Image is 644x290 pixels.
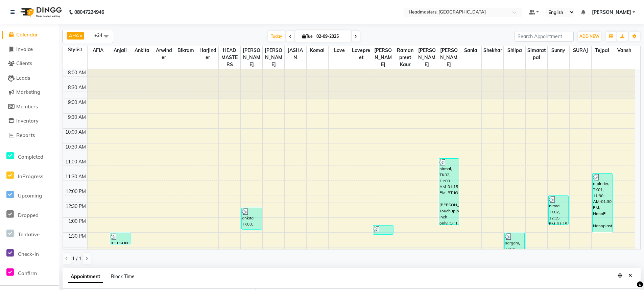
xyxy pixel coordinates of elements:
span: Members [16,103,38,110]
a: x [79,33,82,38]
button: Close [625,270,635,281]
span: Sunny [548,46,569,55]
span: Block Time [111,273,135,280]
a: Calendar [2,31,57,39]
img: logo [17,3,64,22]
span: [PERSON_NAME] [263,46,284,69]
span: Calendar [16,31,38,38]
div: 12:30 PM [64,203,87,210]
span: +24 [94,32,108,38]
span: Appointment [68,271,103,283]
span: Today [268,31,285,42]
div: 10:30 AM [64,143,87,151]
a: Reports [2,132,57,139]
span: Upcoming [18,192,42,199]
span: ADD NEW [579,34,599,39]
div: 1:30 PM [67,233,87,240]
div: 8:00 AM [67,69,87,76]
span: Lovepreet [350,46,372,62]
div: 10:00 AM [64,129,87,136]
span: AFIA [69,33,79,38]
div: 8:30 AM [67,84,87,91]
span: AFIA [88,46,109,55]
span: Invoice [16,46,33,52]
div: 2:00 PM [67,247,87,255]
a: Marketing [2,88,57,96]
span: Clients [16,60,32,67]
div: [PERSON_NAME], TK01, 01:30 PM-01:55 PM, TH-EB - Eyebrows,TH-UL - [GEOGRAPHIC_DATA],TH-FH - Forehead [110,233,130,244]
input: Search Appointment [515,31,574,42]
a: Clients [2,60,57,68]
span: Tue [301,34,314,39]
div: Stylist [63,46,87,53]
div: sargam, TK04, 01:30 PM-02:45 PM, NL-PP - Power Polish (Shellac),NL-ART - Nail Art [505,233,524,269]
div: 9:00 AM [67,99,87,106]
div: 12:00 PM [64,188,87,195]
span: Tentative [18,231,40,238]
span: Marketing [16,89,40,95]
span: Check-In [18,251,39,257]
button: ADD NEW [578,32,601,41]
div: nirmal, TK02, 01:15 PM-01:35 PM, TH-EB - Eyebrows,TH-UL - [GEOGRAPHIC_DATA] [373,226,393,234]
span: [PERSON_NAME] [438,46,460,69]
span: [PERSON_NAME] [592,9,631,16]
span: Love [329,46,350,55]
span: Ramanpreet Kaur [394,46,416,69]
a: Invoice [2,46,57,53]
span: [PERSON_NAME] [241,46,262,69]
span: HEAD MASTERS [219,46,240,69]
span: Simaratpal [526,46,547,62]
input: 2025-09-02 [314,31,348,42]
span: InProgress [18,173,43,180]
span: Completed [18,154,43,160]
span: Bikram [175,46,197,55]
a: Inventory [2,117,57,125]
span: [PERSON_NAME] [372,46,394,69]
span: Reports [16,132,35,138]
div: 9:30 AM [67,114,87,121]
span: Tejpal [592,46,613,55]
span: Arwinder [153,46,175,62]
span: Shekhar [482,46,503,55]
span: [PERSON_NAME] [416,46,438,69]
span: Ankita [131,46,153,55]
span: Confirm [18,270,37,276]
span: 1 / 1 [72,255,81,262]
div: 11:30 AM [64,173,87,180]
span: JASHAN [285,46,306,62]
span: Leads [16,75,30,81]
span: SURAJ [570,46,591,55]
span: Anjali [109,46,131,55]
div: nirmal, TK02, 11:00 AM-01:15 PM, RT-IG - [PERSON_NAME] Touchup(one inch only),OPT - Plex treatment [439,159,459,225]
span: Vansh [613,46,635,55]
div: ankita, TK03, 12:40 PM-01:25 PM, BRD - Beard [242,208,261,229]
a: Leads [2,74,57,82]
div: 11:00 AM [64,158,87,165]
span: Sania [460,46,482,55]
b: 08047224946 [74,3,104,22]
div: nirmal, TK02, 12:15 PM-01:15 PM, PC3 - Pedicures Lyco’ Treatment [549,196,568,225]
div: 1:00 PM [67,218,87,225]
span: Shilpa [504,46,525,55]
a: Members [2,103,57,111]
span: Dropped [18,212,39,218]
span: Komal [307,46,328,55]
div: rupinder, TK01, 11:30 AM-01:30 PM, NanoP -L - Nanoplastia [593,174,612,232]
span: Inventory [16,117,39,124]
span: Harjinder [197,46,219,62]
